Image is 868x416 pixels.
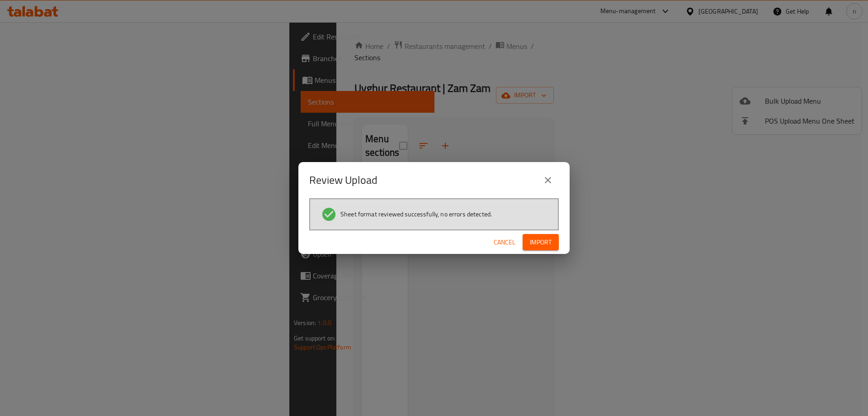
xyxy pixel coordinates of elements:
button: Cancel [490,234,519,251]
span: Cancel [494,237,515,248]
span: Import [530,237,552,248]
button: Import [523,234,559,251]
button: close [537,169,559,191]
h2: Review Upload [309,173,377,187]
span: Sheet format reviewed successfully, no errors detected. [340,210,492,219]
